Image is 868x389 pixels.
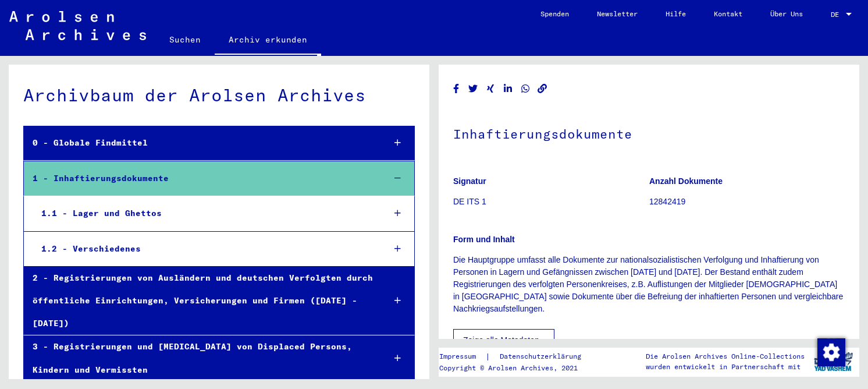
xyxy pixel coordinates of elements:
[9,11,146,40] img: Arolsen_neg.svg
[453,254,845,315] p: Die Hauptgruppe umfasst alle Dokumente zur nationalsozialistischen Verfolgung und Inhaftierung vo...
[467,82,479,96] button: Share on Twitter
[649,196,845,208] p: 12842419
[453,235,515,244] b: Form und Inhalt
[33,238,375,260] div: 1.2 - Verschiedenes
[536,82,549,96] button: Copy link
[24,167,375,190] div: 1 - Inhaftierungsdokumente
[439,351,595,363] div: |
[646,351,805,362] p: Die Arolsen Archives Online-Collections
[439,363,595,373] p: Copyright © Arolsen Archives, 2021
[453,107,845,158] h1: Inhaftierungsdokumente
[453,176,486,186] b: Signatur
[817,338,845,366] img: Zustimmung ändern
[215,26,321,56] a: Archiv erkunden
[812,347,855,376] img: yv_logo.png
[24,267,375,335] div: 2 - Registrierungen von Ausländern und deutschen Verfolgten durch öffentliche Einrichtungen, Vers...
[33,202,375,225] div: 1.1 - Lager und Ghettos
[23,82,415,108] div: Archivbaum der Arolsen Archives
[453,329,554,351] button: Zeige alle Metadaten
[24,335,375,381] div: 3 - Registrierungen und [MEDICAL_DATA] von Displaced Persons, Kindern und Vermissten
[155,26,215,54] a: Suchen
[490,351,595,363] a: Datenschutzerklärung
[646,362,805,372] p: wurden entwickelt in Partnerschaft mit
[502,82,514,96] button: Share on LinkedIn
[24,132,375,154] div: 0 - Globale Findmittel
[439,351,485,363] a: Impressum
[485,82,497,96] button: Share on Xing
[520,82,532,96] button: Share on WhatsApp
[831,10,844,19] span: DE
[453,196,649,208] p: DE ITS 1
[450,82,463,96] button: Share on Facebook
[649,176,723,186] b: Anzahl Dokumente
